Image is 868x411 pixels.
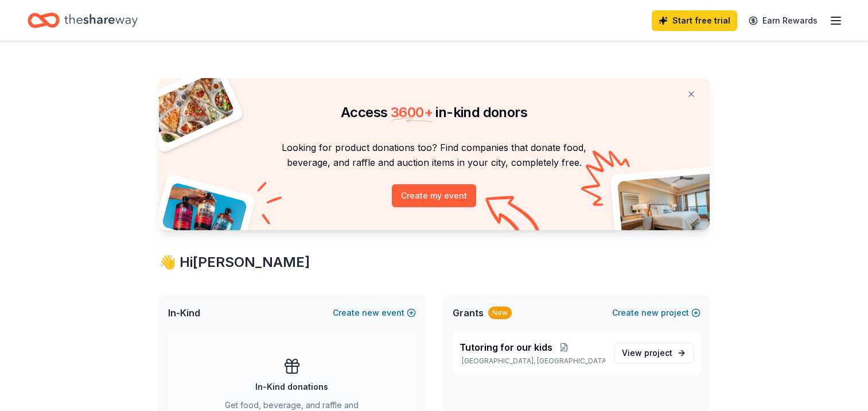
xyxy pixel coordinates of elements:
[644,348,672,358] span: project
[392,184,476,207] button: Create my event
[641,306,659,320] span: new
[652,10,737,31] a: Start free trial
[612,306,700,320] button: Createnewproject
[28,7,138,34] a: Home
[341,104,527,121] span: Access in-kind donors
[159,253,710,272] div: 👋 Hi [PERSON_NAME]
[391,104,433,121] span: 3600 +
[173,140,696,170] p: Looking for product donations too? Find companies that donate food, beverage, and raffle and auct...
[485,196,543,239] img: Curvy arrow
[614,343,694,363] a: View project
[146,71,235,145] img: Pizza
[488,307,512,319] div: New
[460,340,552,354] span: Tutoring for our kids
[255,380,328,394] div: In-Kind donations
[362,306,379,320] span: new
[168,306,200,320] span: In-Kind
[453,306,484,320] span: Grants
[333,306,416,320] button: Createnewevent
[622,346,672,360] span: View
[460,356,605,366] p: [GEOGRAPHIC_DATA], [GEOGRAPHIC_DATA]
[742,10,824,31] a: Earn Rewards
